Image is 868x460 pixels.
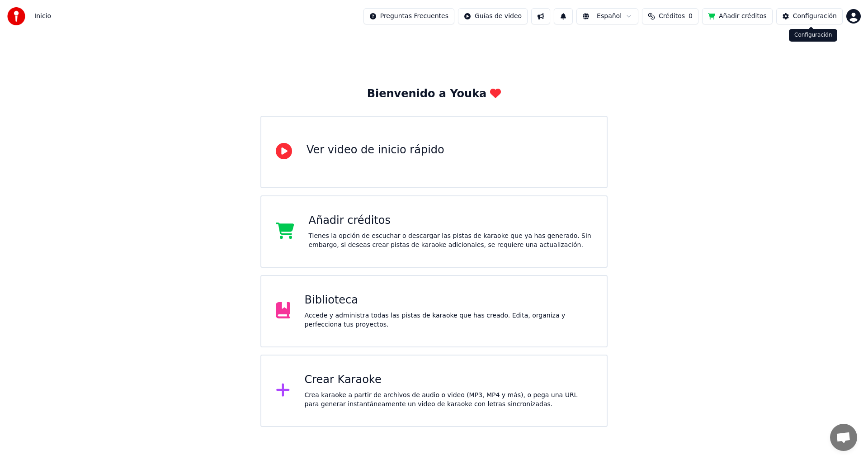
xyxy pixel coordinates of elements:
div: Biblioteca [305,293,593,308]
div: Ver video de inicio rápido [307,143,444,157]
nav: breadcrumb [34,12,51,21]
div: Accede y administra todas las pistas de karaoke que has creado. Edita, organiza y perfecciona tus... [305,311,593,329]
span: Inicio [34,12,51,21]
button: Configuración [776,8,843,24]
div: Configuración [793,12,837,21]
div: Tienes la opción de escuchar o descargar las pistas de karaoke que ya has generado. Sin embargo, ... [309,232,593,250]
button: Créditos0 [642,8,698,24]
div: Configuración [789,29,837,42]
div: Bienvenido a Youka [367,87,501,101]
img: youka [7,7,25,25]
button: Añadir créditos [702,8,773,24]
div: Crea karaoke a partir de archivos de audio o video (MP3, MP4 y más), o pega una URL para generar ... [305,391,593,409]
div: Crear Karaoke [305,373,593,387]
span: 0 [689,12,693,21]
div: Chat abierto [830,424,857,451]
div: Añadir créditos [309,213,593,228]
span: Créditos [659,12,685,21]
button: Guías de video [458,8,528,24]
button: Preguntas Frecuentes [363,8,454,24]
